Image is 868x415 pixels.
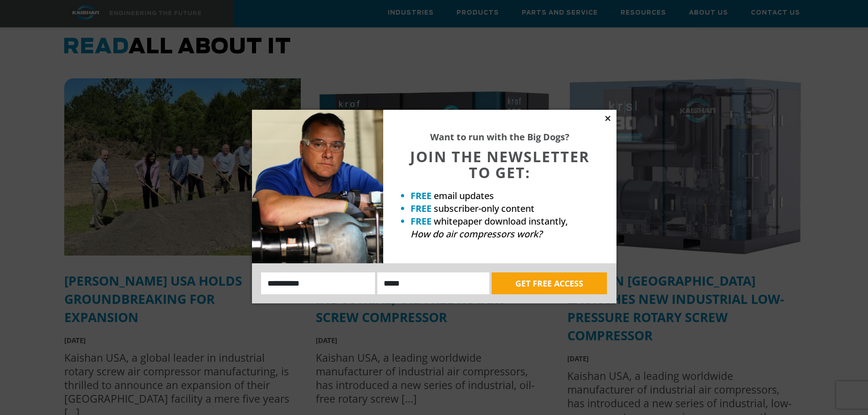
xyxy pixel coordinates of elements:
[411,202,431,215] strong: FREE
[261,272,375,294] input: Name:
[604,114,612,123] button: Close
[492,272,607,294] button: GET FREE ACCESS
[411,215,431,227] strong: FREE
[411,190,431,202] strong: FREE
[434,190,494,202] span: email updates
[377,272,489,294] input: Email
[411,228,542,240] em: How do air compressors work?
[430,131,570,143] strong: Want to run with the Big Dogs?
[410,147,590,182] span: JOIN THE NEWSLETTER TO GET:
[434,202,534,215] span: subscriber-only content
[434,215,568,227] span: whitepaper download instantly,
